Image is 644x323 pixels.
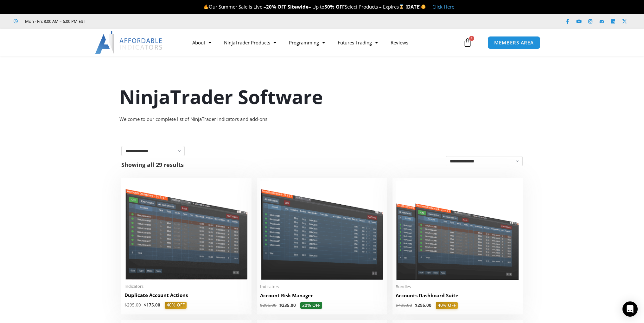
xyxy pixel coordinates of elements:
[186,35,218,50] a: About
[186,35,462,50] nav: Menu
[283,35,331,50] a: Programming
[124,302,127,308] span: $
[279,302,282,308] span: $
[95,31,163,54] img: LogoAI | Affordable Indicators – NinjaTrader
[218,35,283,50] a: NinjaTrader Products
[260,292,384,302] a: Account Risk Manager
[124,292,248,302] a: Duplicate Account Actions
[119,115,525,124] div: Welcome to our complete list of NinjaTrader indicators and add-ons.
[415,302,431,308] bdi: 295.00
[260,292,384,299] h2: Account Risk Manager
[260,181,384,280] img: Account Risk Manager
[384,35,415,50] a: Reviews
[260,302,263,308] span: $
[622,301,638,317] div: Open Intercom Messenger
[121,162,184,168] p: Showing all 29 results
[124,284,248,289] span: Indicators
[396,292,520,299] h2: Accounts Dashboard Suite
[488,36,540,49] a: MEMBERS AREA
[415,302,418,308] span: $
[144,302,146,308] span: $
[300,302,322,309] span: 20% OFF
[266,3,286,10] strong: 20% OFF
[331,35,384,50] a: Futures Trading
[396,181,520,280] img: Accounts Dashboard Suite
[436,302,458,309] span: 40% OFF
[260,302,277,308] bdi: 295.00
[119,83,525,110] h1: NinjaTrader Software
[399,4,404,9] img: ⌛
[396,302,398,308] span: $
[405,3,426,10] strong: [DATE]
[396,302,412,308] bdi: 495.00
[124,181,248,280] img: Duplicate Account Actions
[260,284,384,289] span: Indicators
[124,292,248,299] h2: Duplicate Account Actions
[94,18,189,24] iframe: Customer reviews powered by Trustpilot
[396,284,520,289] span: Bundles
[432,3,454,10] a: Click Here
[421,4,426,9] img: 🌞
[204,4,208,9] img: 🔥
[124,302,141,308] bdi: 295.00
[494,40,534,45] span: MEMBERS AREA
[324,3,345,10] strong: 50% OFF
[23,17,85,25] span: Mon - Fri: 8:00 AM – 6:00 PM EST
[279,302,296,308] bdi: 235.00
[203,3,405,10] span: Our Summer Sale is Live – – Up to Select Products – Expires
[396,292,520,302] a: Accounts Dashboard Suite
[288,3,309,10] strong: Sitewide
[446,156,523,166] select: Shop order
[469,36,474,41] span: 1
[165,302,187,309] span: 40% OFF
[144,302,160,308] bdi: 175.00
[454,33,481,52] a: 1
